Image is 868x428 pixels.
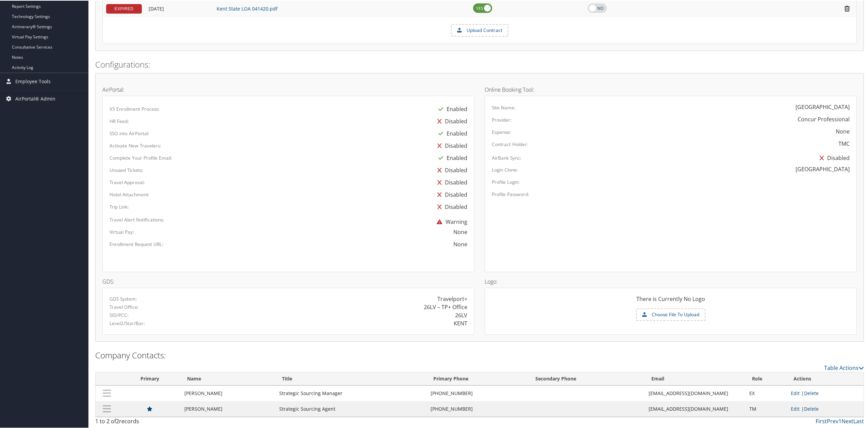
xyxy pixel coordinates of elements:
[95,58,864,70] h2: Configurations:
[427,400,529,416] td: [PHONE_NUMBER]
[492,190,529,197] label: Profile Password:
[492,128,511,135] label: Expense:
[15,72,51,89] span: Employee Tools
[110,105,160,112] label: V3 Enrollment Process:
[796,102,850,110] div: [GEOGRAPHIC_DATA]
[529,372,645,385] th: Secondary Phone
[434,200,467,212] div: Disabled
[746,385,787,400] td: EX
[110,303,139,310] label: Travel Office:
[217,5,278,11] a: Kent State LOA 041420.pdf
[787,372,864,385] th: Actions
[492,104,516,110] label: Site Name:
[263,239,467,248] div: None
[452,24,508,36] label: Upload Contract
[824,363,864,371] a: Table Actions
[427,385,529,400] td: [PHONE_NUMBER]
[434,176,467,188] div: Disabled
[119,372,181,385] th: Primary
[645,385,746,400] td: [EMAIL_ADDRESS][DOMAIN_NAME]
[110,178,145,185] label: Travel Approval:
[791,405,800,411] a: Edit
[181,400,276,416] td: [PERSON_NAME]
[804,389,819,396] a: Delete
[746,400,787,416] td: TM
[435,102,467,114] div: Enabled
[110,142,161,148] label: Activate New Travelers:
[435,151,467,163] div: Enabled
[433,217,467,225] span: Warning
[492,140,528,147] label: Contract Holder:
[110,166,143,173] label: Unused Tickets:
[746,372,787,385] th: Role
[116,417,119,424] span: 2
[637,308,705,320] label: Choose File To Upload
[485,86,857,92] h4: Online Booking Tool:
[102,86,474,92] h4: AirPortal:
[110,216,164,222] label: Travel Alert Notifications:
[424,302,467,310] div: 26LV – TP+ Office
[15,90,55,107] span: AirPortal® Admin
[454,319,467,327] div: KENT
[836,127,850,135] div: None
[110,154,172,161] label: Complete Your Profile Email:
[102,278,474,284] h4: GDS:
[492,166,518,173] label: Login Clone:
[804,405,819,411] a: Delete
[434,139,467,151] div: Disabled
[110,228,134,235] label: Virtual Pay:
[838,139,850,147] div: TMC
[492,178,520,185] label: Profile Login:
[276,400,427,416] td: Strategic Sourcing Agent
[181,372,276,385] th: Name
[149,5,164,11] span: [DATE]
[827,417,838,424] a: Prev
[492,116,512,123] label: Provider:
[427,372,529,385] th: Primary Phone
[787,400,864,416] td: |
[149,5,210,11] div: Add/Edit Date
[437,294,467,302] div: Travelport+
[110,191,150,197] label: Hotel Attachment:
[106,3,142,13] div: EXPIRED
[455,310,467,319] div: 26LV
[798,114,850,123] div: Concur Professional
[95,349,864,360] h2: Company Contacts:
[276,372,427,385] th: Title
[110,240,163,247] label: Enrollment Request URL:
[796,164,850,173] div: [GEOGRAPHIC_DATA]
[853,417,864,424] a: Last
[816,151,850,163] div: Disabled
[95,416,280,428] div: 1 to 2 of records
[492,154,521,161] label: AirBank Sync:
[838,417,841,424] a: 1
[110,295,137,302] label: GDS System:
[492,294,850,308] div: There is Currently No Logo
[645,400,746,416] td: [EMAIL_ADDRESS][DOMAIN_NAME]
[791,389,800,396] a: Edit
[434,188,467,200] div: Disabled
[181,385,276,400] td: [PERSON_NAME]
[276,385,427,400] td: Strategic Sourcing Manager
[645,372,746,385] th: Email
[841,4,853,12] i: Remove Contract
[435,127,467,139] div: Enabled
[816,417,827,424] a: First
[434,114,467,127] div: Disabled
[110,319,145,326] label: Level2/Star/Bar:
[110,129,149,136] label: SSO into AirPortal:
[434,163,467,176] div: Disabled
[110,203,129,210] label: Trip Link:
[453,227,467,235] div: None
[841,417,853,424] a: Next
[110,117,129,124] label: HR Feed:
[110,311,129,318] label: SID/PCC:
[485,278,857,284] h4: Logo:
[787,385,864,400] td: |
